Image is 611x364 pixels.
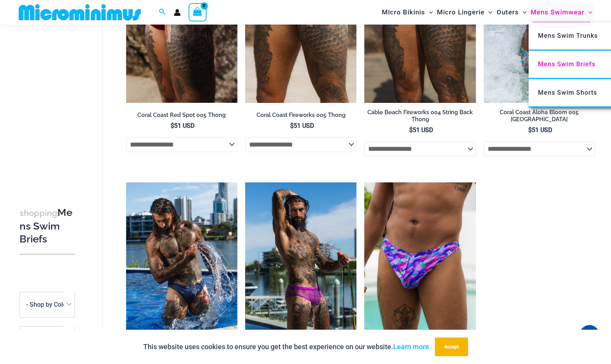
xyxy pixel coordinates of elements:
span: Menu Toggle [519,2,527,22]
span: Menu Toggle [425,2,433,22]
h3: Mens Swim Briefs [20,206,75,246]
iframe: TrustedSite Certified [20,26,90,182]
span: $ [409,126,413,134]
span: $ [171,122,174,129]
a: Coral Coast Fireworks 005 Thong [245,111,356,122]
a: Coral Coast Aloha Bloom 005 [GEOGRAPHIC_DATA] [484,109,595,126]
span: shopping [20,208,57,218]
img: Coral Coast Island Dream 005 Thong 01 [364,182,476,349]
img: Coral Coast Leopard BluePurple 005 Thong 09 [126,182,237,349]
a: Micro LingerieMenu ToggleMenu Toggle [435,2,494,22]
span: - Shop by Color [20,292,75,318]
span: Mens Swimwear [531,2,584,22]
span: Menu Toggle [584,2,592,22]
bdi: 51 USD [528,126,552,134]
a: Coral Coast Red Spot 005 Thong [126,111,237,122]
a: Coral Coast Leopard BluePurple 005 Thong 09Coral Coast Leopard BluePurple 005 Thong 03Coral Coast... [126,182,237,349]
span: $ [290,122,294,129]
a: Cable Beach Fireworks 004 String Back Thong [364,109,476,126]
nav: Site Navigation [379,1,595,23]
bdi: 51 USD [409,126,433,134]
span: - Shop by Fabric [20,327,75,339]
span: - Shop by Color [20,292,75,317]
span: Mens Swim Briefs [538,60,595,68]
img: MM SHOP LOGO FLAT [16,4,144,21]
a: OutersMenu ToggleMenu Toggle [495,2,529,22]
span: Mens Swim Shorts [538,89,597,96]
h2: Coral Coast Fireworks 005 Thong [245,111,356,119]
h2: Cable Beach Fireworks 004 String Back Thong [364,109,476,123]
a: View Shopping Cart, empty [189,3,207,21]
a: Mens SwimwearMenu ToggleMenu Toggle [529,2,594,22]
a: Micro BikinisMenu ToggleMenu Toggle [380,2,435,22]
a: Show Stopper Violet 006 Brief Burleigh 10Show Stopper Violet 006 Brief Burleigh 11Show Stopper Vi... [245,182,356,349]
span: - Shop by Fabric [25,329,71,336]
span: $ [528,126,532,134]
img: Show Stopper Violet 006 Brief Burleigh 10 [245,182,356,349]
a: Learn more [393,343,429,351]
h2: Coral Coast Aloha Bloom 005 [GEOGRAPHIC_DATA] [484,109,595,123]
p: This website uses cookies to ensure you get the best experience on our website. [143,341,429,353]
span: Menu Toggle [485,2,492,22]
span: - Shop by Fabric [20,326,75,339]
span: Micro Bikinis [382,2,425,22]
a: Coral Coast Island Dream 005 Thong 01Coral Coast Island Dream 005 Thong 02Coral Coast Island Drea... [364,182,476,349]
span: Micro Lingerie [437,2,485,22]
a: Search icon link [159,7,166,17]
bdi: 51 USD [171,122,194,129]
h2: Coral Coast Red Spot 005 Thong [126,111,237,119]
span: Outers [497,2,519,22]
span: Mens Swim Trunks [538,32,598,39]
a: Account icon link [174,9,181,16]
bdi: 51 USD [290,122,314,129]
span: - Shop by Color [26,301,69,308]
button: Accept [435,337,468,356]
